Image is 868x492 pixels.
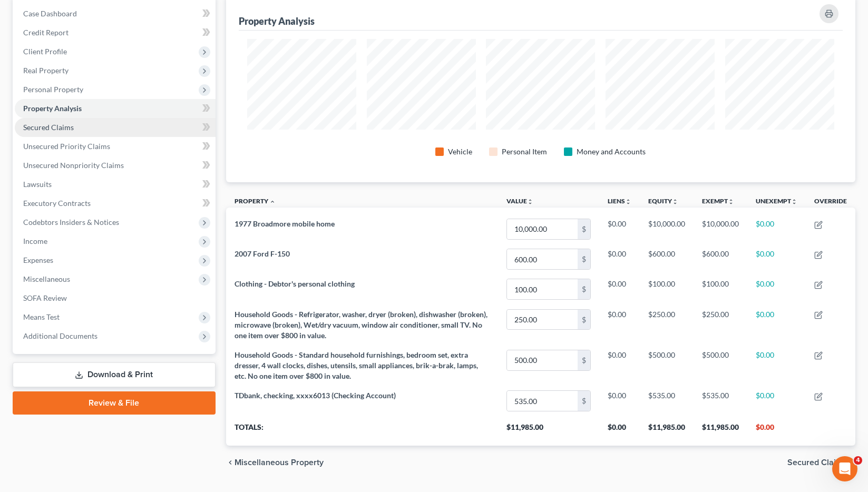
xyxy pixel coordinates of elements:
[747,304,806,345] td: $0.00
[599,244,640,274] td: $0.00
[747,345,806,386] td: $0.00
[747,244,806,274] td: $0.00
[747,386,806,416] td: $0.00
[640,386,694,416] td: $535.00
[498,416,599,446] th: $11,985.00
[226,416,498,446] th: Totals:
[23,28,69,37] span: Credit Report
[506,197,533,205] a: Valueunfold_more
[15,194,216,213] a: Executory Contracts
[694,386,747,416] td: $535.00
[728,199,734,205] i: unfold_more
[23,331,97,340] span: Additional Documents
[694,416,747,446] th: $11,985.00
[13,391,216,415] a: Review & File
[694,274,747,304] td: $100.00
[23,199,91,208] span: Executory Contracts
[832,456,857,481] iframe: Intercom live chat
[578,391,590,411] div: $
[235,391,396,400] span: TDbank, checking, xxxx6013 (Checking Account)
[23,123,74,132] span: Secured Claims
[694,304,747,345] td: $250.00
[269,199,276,205] i: expand_less
[23,274,70,283] span: Miscellaneous
[235,458,324,467] span: Miscellaneous Property
[23,218,119,227] span: Codebtors Insiders & Notices
[23,312,60,321] span: Means Test
[747,214,806,244] td: $0.00
[15,118,216,137] a: Secured Claims
[756,197,797,205] a: Unexemptunfold_more
[787,458,847,467] span: Secured Claims
[23,180,52,189] span: Lawsuits
[640,214,694,244] td: $10,000.00
[23,142,110,151] span: Unsecured Priority Claims
[648,197,678,205] a: Equityunfold_more
[527,199,533,205] i: unfold_more
[502,146,547,157] div: Personal Item
[640,244,694,274] td: $600.00
[235,249,290,258] span: 2007 Ford F-150
[13,362,216,387] a: Download & Print
[599,304,640,345] td: $0.00
[578,219,590,239] div: $
[694,244,747,274] td: $600.00
[23,237,47,245] span: Income
[608,197,631,205] a: Liensunfold_more
[578,279,590,299] div: $
[23,9,77,18] span: Case Dashboard
[15,289,216,308] a: SOFA Review
[599,214,640,244] td: $0.00
[787,458,855,467] button: Secured Claims chevron_right
[599,386,640,416] td: $0.00
[23,104,82,113] span: Property Analysis
[577,146,646,157] div: Money and Accounts
[702,197,734,205] a: Exemptunfold_more
[507,391,578,411] input: 0.00
[507,279,578,299] input: 0.00
[23,66,69,75] span: Real Property
[23,161,124,170] span: Unsecured Nonpriority Claims
[235,350,478,380] span: Household Goods - Standard household furnishings, bedroom set, extra dresser, 4 wall clocks, dish...
[23,293,67,302] span: SOFA Review
[578,350,590,370] div: $
[226,458,235,467] i: chevron_left
[235,219,335,228] span: 1977 Broadmore mobile home
[694,345,747,386] td: $500.00
[640,304,694,345] td: $250.00
[854,456,862,465] span: 4
[15,156,216,175] a: Unsecured Nonpriority Claims
[578,310,590,330] div: $
[23,255,53,264] span: Expenses
[599,345,640,386] td: $0.00
[672,199,678,205] i: unfold_more
[448,146,472,157] div: Vehicle
[599,416,640,446] th: $0.00
[235,197,276,205] a: Property expand_less
[507,249,578,269] input: 0.00
[694,214,747,244] td: $10,000.00
[15,137,216,156] a: Unsecured Priority Claims
[578,249,590,269] div: $
[23,47,67,56] span: Client Profile
[747,274,806,304] td: $0.00
[15,23,216,42] a: Credit Report
[625,199,631,205] i: unfold_more
[640,274,694,304] td: $100.00
[640,416,694,446] th: $11,985.00
[23,85,83,94] span: Personal Property
[235,279,355,288] span: Clothing - Debtor's personal clothing
[15,4,216,23] a: Case Dashboard
[806,191,855,214] th: Override
[235,310,487,340] span: Household Goods - Refrigerator, washer, dryer (broken), dishwasher (broken), microwave (broken), ...
[747,416,806,446] th: $0.00
[15,175,216,194] a: Lawsuits
[239,15,315,27] div: Property Analysis
[507,219,578,239] input: 0.00
[599,274,640,304] td: $0.00
[507,350,578,370] input: 0.00
[507,310,578,330] input: 0.00
[15,99,216,118] a: Property Analysis
[791,199,797,205] i: unfold_more
[226,458,324,467] button: chevron_left Miscellaneous Property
